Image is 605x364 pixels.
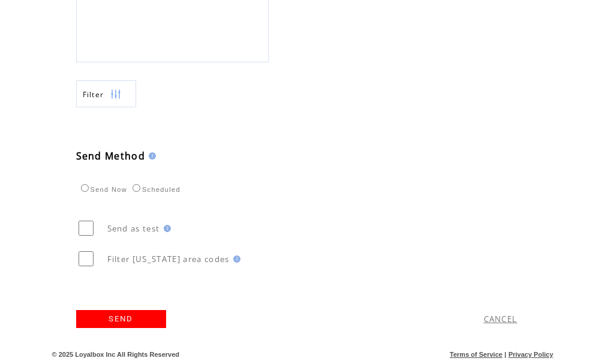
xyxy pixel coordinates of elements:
a: SEND [76,310,166,328]
span: Send as test [107,223,160,234]
a: CANCEL [484,314,517,324]
img: help.gif [145,152,156,160]
label: Scheduled [130,186,180,193]
span: © 2025 Loyalbox Inc All Rights Reserved [52,351,180,358]
a: Terms of Service [450,351,502,358]
img: help.gif [230,255,240,263]
img: help.gif [160,225,171,232]
label: Send Now [78,186,127,193]
input: Send Now [81,184,89,192]
img: filters.png [110,81,121,108]
span: Filter [US_STATE] area codes [107,254,230,264]
span: Send Method [76,149,146,163]
a: Filter [76,80,136,107]
input: Scheduled [133,184,140,192]
a: Privacy Policy [508,351,553,358]
span: Show filters [83,89,104,100]
span: | [504,351,506,358]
